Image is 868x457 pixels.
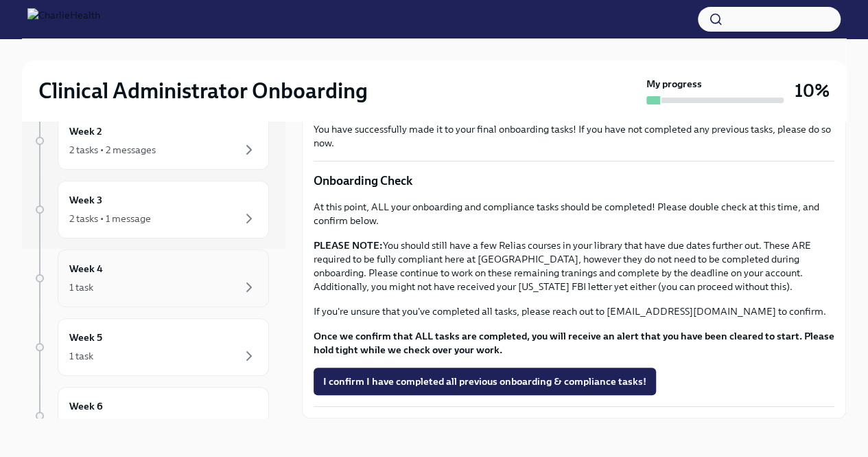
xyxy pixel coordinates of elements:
[69,330,102,345] h6: Week 5
[69,349,93,363] div: 1 task
[314,238,834,293] p: You should still have a few Relias courses in your library that have due dates further out. These...
[314,368,656,395] button: I confirm I have completed all previous onboarding & compliance tasks!
[795,78,830,103] h3: 10%
[69,143,156,157] div: 2 tasks • 2 messages
[69,261,103,276] h6: Week 4
[69,212,151,225] div: 2 tasks • 1 message
[27,8,100,30] img: CharlieHealth
[314,239,383,252] strong: PLEASE NOTE:
[646,77,702,91] strong: My progress
[314,330,834,356] strong: Once we confirm that ALL tasks are completed, you will receive an alert that you have been cleare...
[33,387,269,445] a: Week 61 task
[69,399,103,414] h6: Week 6
[69,124,102,139] h6: Week 2
[33,181,269,238] a: Week 32 tasks • 1 message
[69,418,93,432] div: 1 task
[314,172,834,189] p: Onboarding Check
[314,200,834,227] p: At this point, ALL your onboarding and compliance tasks should be completed! Please double check ...
[33,249,269,307] a: Week 41 task
[314,304,834,318] p: If you're unsure that you've completed all tasks, please reach out to [EMAIL_ADDRESS][DOMAIN_NAME...
[69,280,93,294] div: 1 task
[314,122,834,150] p: You have successfully made it to your final onboarding tasks! If you have not completed any previ...
[33,112,269,170] a: Week 22 tasks • 2 messages
[69,192,102,208] h6: Week 3
[38,77,368,104] h2: Clinical Administrator Onboarding
[323,375,646,388] span: I confirm I have completed all previous onboarding & compliance tasks!
[33,318,269,376] a: Week 51 task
